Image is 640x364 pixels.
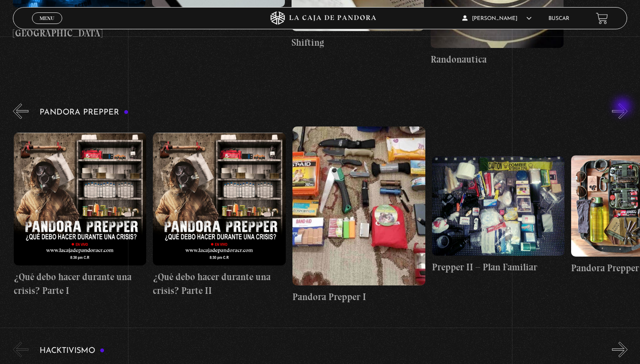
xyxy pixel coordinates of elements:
button: Previous [13,342,28,357]
a: View your shopping cart [596,12,608,24]
h4: Prepper II – Plan Familiar [432,260,565,274]
a: Pandora Prepper I [292,126,425,305]
button: Previous [13,103,28,119]
h3: Pandora Prepper [40,108,129,117]
h4: Hackeo en [PERSON_NAME][GEOGRAPHIC_DATA] [13,12,146,40]
a: Prepper II – Plan Familiar [432,126,565,305]
span: Menu [40,16,54,21]
h4: ¿Qué debo hacer durante una crisis? Parte I [14,270,147,298]
h4: Randonautica [431,52,564,67]
button: Next [612,342,628,357]
a: ¿Qué debo hacer durante una crisis? Parte II [153,126,286,305]
a: Buscar [548,16,569,21]
h4: Shifting [292,36,424,50]
span: [PERSON_NAME] [462,16,532,21]
button: Next [612,103,628,119]
span: Cerrar [37,23,58,29]
h4: ¿Qué debo hacer durante una crisis? Parte II [153,270,286,298]
a: ¿Qué debo hacer durante una crisis? Parte I [14,126,147,305]
h4: Pandora Prepper I [292,290,425,304]
h3: Hacktivismo [40,347,105,355]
